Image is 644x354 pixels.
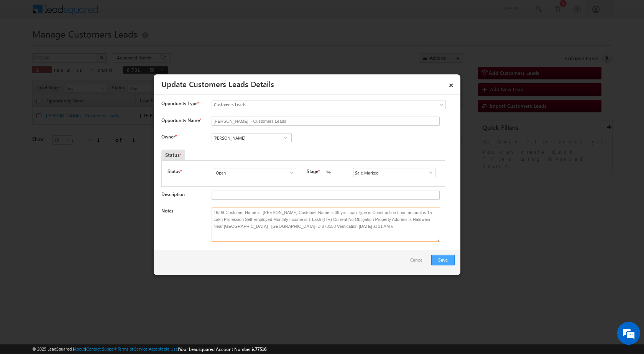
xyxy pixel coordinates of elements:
[410,255,427,269] a: Cancel
[424,169,434,176] a: Show All Items
[212,133,292,142] input: Type to Search
[32,346,266,353] span: © 2025 LeadSquared | | | | |
[161,191,185,197] label: Description
[161,208,173,214] label: Notes
[281,134,290,142] a: Show All Items
[126,4,144,22] div: Minimize live chat window
[212,100,446,109] a: Customers Leads
[118,346,148,351] a: Terms of Service
[149,346,178,351] a: Acceptable Use
[179,346,266,352] span: Your Leadsquared Account Number is
[74,346,85,351] a: About
[353,168,435,177] input: Type to Search
[112,236,139,247] em: Submit
[168,168,180,175] label: Status
[431,255,455,265] button: Save
[161,78,274,89] a: Update Customers Leads Details
[40,40,129,50] div: Leave a message
[307,168,318,175] label: Stage
[161,150,185,160] div: Status
[13,40,32,50] img: d_60004797649_company_0_60004797649
[255,346,266,352] span: 77516
[285,169,294,176] a: Show All Items
[445,77,458,91] a: ×
[161,100,197,107] span: Opportunity Type
[212,101,414,108] span: Customers Leads
[161,117,201,123] label: Opportunity Name
[86,346,117,351] a: Contact Support
[214,168,296,177] input: Type to Search
[10,71,140,230] textarea: Type your message and click 'Submit'
[161,134,176,140] label: Owner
